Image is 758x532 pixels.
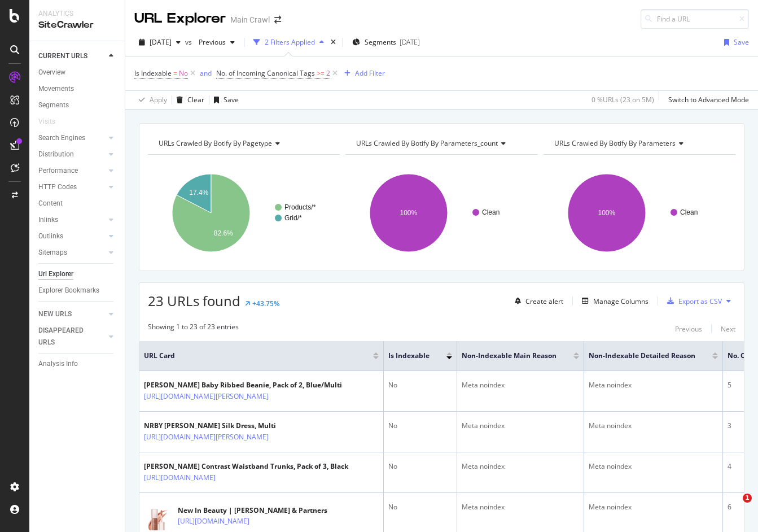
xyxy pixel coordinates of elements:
div: No [388,380,452,390]
div: Previous [675,324,702,334]
div: Outlinks [38,230,63,242]
svg: A chart. [148,164,340,262]
h4: URLs Crawled By Botify By parameters_count [354,134,527,152]
button: Apply [134,91,167,109]
button: Add Filter [340,67,385,80]
div: New In Beauty | [PERSON_NAME] & Partners [178,505,327,516]
span: No [179,66,188,81]
span: Non-Indexable Main Reason [462,351,557,361]
div: Analysis Info [38,358,78,370]
iframe: Intercom live chat [720,494,747,521]
div: Sitemaps [38,247,67,259]
div: [DATE] [400,37,420,47]
div: No [388,421,452,431]
span: Segments [365,37,396,47]
h4: URLs Crawled By Botify By parameters [552,134,725,152]
div: Meta noindex [462,502,579,512]
div: Meta noindex [589,380,718,390]
div: Meta noindex [462,380,579,390]
div: DISAPPEARED URLS [38,325,95,348]
a: Overview [38,67,117,79]
span: Non-Indexable Detailed Reason [589,351,695,361]
button: Next [721,322,735,335]
button: and [200,68,212,79]
div: Content [38,198,63,210]
a: Search Engines [38,132,106,144]
a: Outlinks [38,230,106,242]
span: >= [317,68,325,78]
span: vs [185,37,194,47]
button: [DATE] [134,33,185,51]
button: Previous [675,322,702,335]
a: [URL][DOMAIN_NAME][PERSON_NAME] [144,391,269,402]
div: Export as CSV [678,296,722,306]
div: CURRENT URLS [38,50,87,62]
a: Movements [38,83,117,95]
div: Create alert [525,296,563,306]
button: Save [720,33,749,51]
div: Meta noindex [589,461,718,472]
span: Is Indexable [134,68,172,78]
div: Save [224,95,239,104]
div: Next [721,324,735,334]
div: Url Explorer [38,268,73,280]
span: 2025 Aug. 28th [150,37,172,47]
div: Main Crawl [230,14,270,25]
div: Apply [150,95,167,104]
a: HTTP Codes [38,181,106,193]
div: Explorer Bookmarks [38,285,99,296]
a: Segments [38,99,117,111]
button: Switch to Advanced Mode [664,91,749,109]
text: 100% [400,209,418,217]
div: Meta noindex [589,421,718,431]
button: Export as CSV [663,292,722,310]
div: Visits [38,116,55,128]
div: times [328,37,338,48]
a: [URL][DOMAIN_NAME] [178,516,249,527]
div: +43.75% [252,299,279,308]
text: Products/* [284,203,316,211]
div: No [388,461,452,472]
div: [PERSON_NAME] Contrast Waistband Trunks, Pack of 3, Black [144,461,348,472]
div: Add Filter [355,68,385,78]
text: Clean [482,208,500,216]
text: Grid/* [284,214,302,222]
div: 0 % URLs ( 23 on 5M ) [591,95,654,104]
span: 2 [326,66,330,81]
div: Segments [38,99,69,111]
div: Analytics [38,9,116,19]
span: Previous [194,37,226,47]
span: URLs Crawled By Botify By parameters_count [356,138,498,148]
a: Sitemaps [38,247,106,259]
div: Clear [187,95,204,104]
span: URLs Crawled By Botify By parameters [554,138,676,148]
div: A chart. [544,164,735,262]
div: Inlinks [38,214,58,226]
div: Save [734,37,749,47]
a: Content [38,198,117,210]
a: Analysis Info [38,358,117,370]
text: 100% [598,209,615,217]
div: No [388,502,452,512]
svg: A chart. [345,164,537,262]
span: = [173,68,177,78]
a: Explorer Bookmarks [38,285,117,296]
a: Visits [38,116,67,128]
a: DISAPPEARED URLS [38,325,106,348]
a: Performance [38,165,106,177]
span: No. of Incoming Canonical Tags [216,68,315,78]
text: 17.4% [189,189,208,197]
div: Switch to Advanced Mode [668,95,749,104]
button: Create alert [510,292,563,310]
a: CURRENT URLS [38,50,106,62]
div: Performance [38,165,78,177]
div: Manage Columns [593,296,649,306]
h4: URLs Crawled By Botify By pagetype [156,134,330,152]
a: [URL][DOMAIN_NAME] [144,472,216,483]
span: URL Card [144,351,370,361]
button: Clear [172,91,204,109]
a: Inlinks [38,214,106,226]
a: NEW URLS [38,308,106,320]
button: Save [209,91,239,109]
